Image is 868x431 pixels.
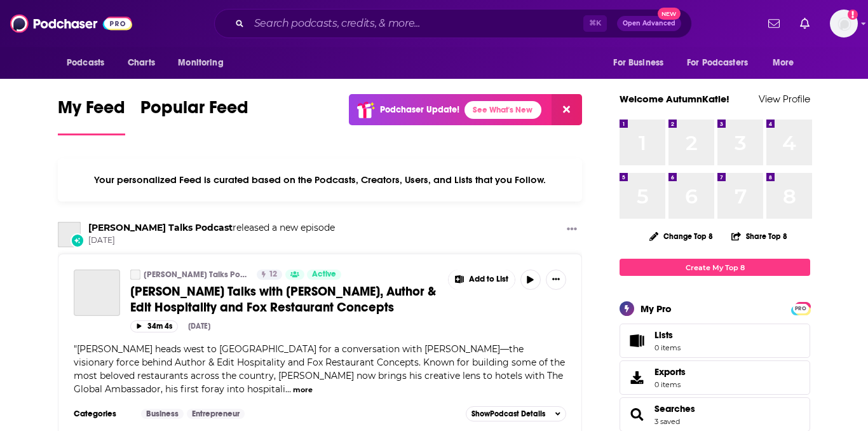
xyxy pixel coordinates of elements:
[763,13,785,34] a: Show notifications dropdown
[58,97,125,126] span: My Feed
[10,11,132,36] img: Podchaser - Follow, Share and Rate Podcasts
[130,284,436,315] span: [PERSON_NAME] Talks with [PERSON_NAME], Author & Edit Hospitality and Fox Restaurant Concepts
[119,51,163,75] a: Charts
[617,16,681,31] button: Open AdvancedNew
[169,51,240,75] button: open menu
[613,54,663,72] span: For Business
[140,97,248,135] a: Popular Feed
[449,270,515,290] button: Show More Button
[759,93,810,105] a: View Profile
[848,10,858,20] svg: Add a profile image
[74,343,565,395] span: [PERSON_NAME] heads west to [GEOGRAPHIC_DATA] for a conversation with [PERSON_NAME]—the visionary...
[71,233,85,247] div: New Episode
[466,406,566,421] button: ShowPodcast Details
[654,403,695,414] a: Searches
[624,332,649,350] span: Lists
[307,270,341,280] a: Active
[620,93,729,105] a: Welcome AutumnKatie!
[773,54,794,72] span: More
[249,13,583,34] input: Search podcasts, credits, & more...
[654,366,686,378] span: Exports
[830,10,858,38] span: Logged in as AutumnKatie
[471,409,545,418] span: Show Podcast Details
[88,235,335,246] span: [DATE]
[380,104,459,115] p: Podchaser Update!
[654,343,681,352] span: 0 items
[620,360,810,395] a: Exports
[74,409,131,419] h3: Categories
[312,268,336,281] span: Active
[620,259,810,276] a: Create My Top 8
[731,224,788,249] button: Share Top 8
[642,228,721,244] button: Change Top 8
[793,303,808,313] a: PRO
[624,406,649,423] a: Searches
[293,385,313,395] button: more
[793,304,808,313] span: PRO
[764,51,810,75] button: open menu
[620,324,810,358] a: Lists
[687,54,748,72] span: For Podcasters
[604,51,679,75] button: open menu
[679,51,766,75] button: open menu
[74,270,120,316] a: Teague Talks with Sam Fox, Author & Edit Hospitality and Fox Restaurant Concepts
[130,320,178,332] button: 34m 4s
[58,97,125,135] a: My Feed
[58,222,81,247] a: Teague Talks Podcast
[88,222,233,233] a: Teague Talks Podcast
[658,8,681,20] span: New
[58,158,582,202] div: Your personalized Feed is curated based on the Podcasts, Creators, Users, and Lists that you Follow.
[830,10,858,38] button: Show profile menu
[623,20,675,27] span: Open Advanced
[465,101,541,119] a: See What's New
[88,222,335,234] h3: released a new episode
[269,268,277,281] span: 12
[654,380,686,389] span: 0 items
[285,383,291,395] span: ...
[583,15,607,32] span: ⌘ K
[144,270,248,280] a: [PERSON_NAME] Talks Podcast
[178,54,223,72] span: Monitoring
[257,270,282,280] a: 12
[546,270,566,290] button: Show More Button
[130,284,439,315] a: [PERSON_NAME] Talks with [PERSON_NAME], Author & Edit Hospitality and Fox Restaurant Concepts
[130,270,140,280] a: Teague Talks Podcast
[654,417,680,426] a: 3 saved
[58,51,121,75] button: open menu
[141,409,184,419] a: Business
[188,322,210,331] div: [DATE]
[74,343,565,395] span: "
[67,54,104,72] span: Podcasts
[562,222,582,238] button: Show More Button
[469,275,508,284] span: Add to List
[214,9,692,38] div: Search podcasts, credits, & more...
[830,10,858,38] img: User Profile
[624,369,649,387] span: Exports
[795,13,815,34] a: Show notifications dropdown
[654,329,681,341] span: Lists
[128,54,155,72] span: Charts
[140,97,248,126] span: Popular Feed
[187,409,245,419] a: Entrepreneur
[654,329,673,341] span: Lists
[641,303,672,315] div: My Pro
